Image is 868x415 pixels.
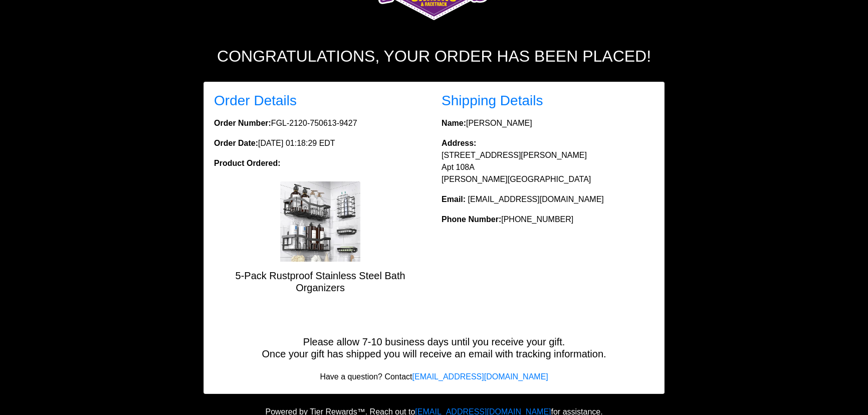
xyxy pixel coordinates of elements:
[204,336,664,348] h5: Please allow 7-10 business days until you receive your gift.
[214,159,280,167] strong: Product Ordered:
[214,139,258,147] strong: Order Date:
[204,348,664,360] h5: Once your gift has shipped you will receive an email with tracking information.
[442,137,654,185] p: [STREET_ADDRESS][PERSON_NAME] Apt 108A [PERSON_NAME][GEOGRAPHIC_DATA]
[214,117,426,129] p: FGL-2120-750613-9427
[442,193,654,205] p: [EMAIL_ADDRESS][DOMAIN_NAME]
[442,215,501,224] strong: Phone Number:
[442,119,466,127] strong: Name:
[442,139,476,147] strong: Address:
[214,92,426,109] h3: Order Details
[214,137,426,149] p: [DATE] 01:18:29 EDT
[214,119,271,127] strong: Order Number:
[412,372,548,381] a: [EMAIL_ADDRESS][DOMAIN_NAME]
[442,214,654,226] p: [PHONE_NUMBER]
[214,270,426,294] h5: 5-Pack Rustproof Stainless Steel Bath Organizers
[280,181,360,262] img: 5-Pack Rustproof Stainless Steel Bath Organizers
[442,195,466,203] strong: Email:
[442,92,654,109] h3: Shipping Details
[204,372,664,381] h6: Have a question? Contact
[442,117,654,129] p: [PERSON_NAME]
[156,47,712,66] h2: Congratulations, your order has been placed!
